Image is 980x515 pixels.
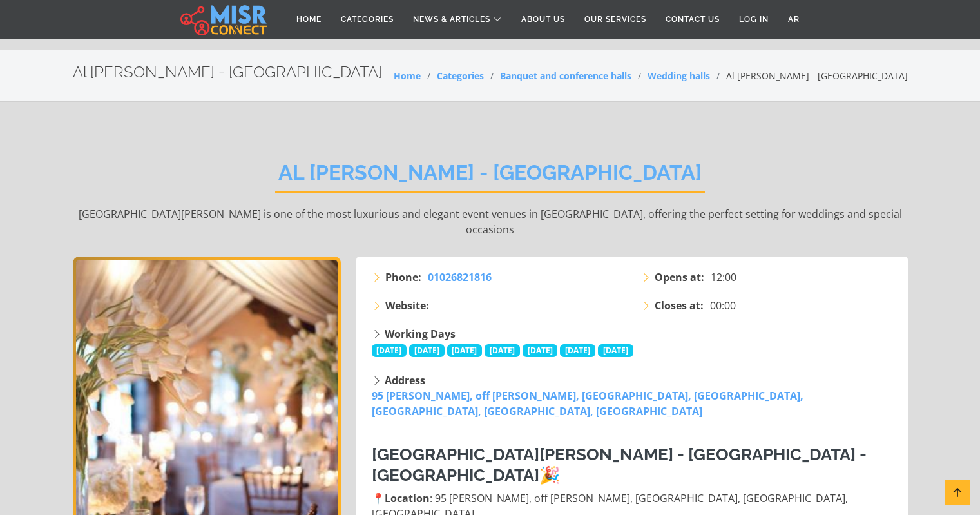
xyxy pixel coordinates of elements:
a: Log in [729,7,778,32]
a: Banquet and conference halls [500,70,631,82]
strong: Website: [385,298,429,313]
strong: Location [385,491,430,505]
a: 01026821816 [428,269,492,285]
strong: Phone: [385,269,421,285]
a: Categories [437,70,484,82]
li: Al [PERSON_NAME] - [GEOGRAPHIC_DATA] [710,69,908,83]
h2: Al [PERSON_NAME] - [GEOGRAPHIC_DATA] [275,160,705,193]
span: [DATE] [485,344,520,357]
h3: 🎉 [372,445,895,485]
span: [DATE] [560,344,595,357]
a: 95 [PERSON_NAME], off [PERSON_NAME], [GEOGRAPHIC_DATA], [GEOGRAPHIC_DATA], [GEOGRAPHIC_DATA], [GE... [372,389,803,418]
span: [DATE] [598,344,633,357]
a: Categories [331,7,403,32]
strong: Working Days [385,327,456,341]
a: Contact Us [656,7,729,32]
h2: Al [PERSON_NAME] - [GEOGRAPHIC_DATA] [73,63,382,82]
strong: [GEOGRAPHIC_DATA][PERSON_NAME] - [GEOGRAPHIC_DATA] - [GEOGRAPHIC_DATA] [372,445,867,484]
span: [DATE] [372,344,407,357]
a: About Us [512,7,575,32]
a: Home [394,70,421,82]
span: 12:00 [711,269,736,285]
span: News & Articles [413,14,490,25]
span: [DATE] [447,344,483,357]
a: AR [778,7,809,32]
a: Wedding halls [648,70,710,82]
strong: Opens at: [655,269,704,285]
strong: Closes at: [655,298,704,313]
span: [DATE] [523,344,558,357]
span: [DATE] [409,344,445,357]
p: [GEOGRAPHIC_DATA][PERSON_NAME] is one of the most luxurious and elegant event venues in [GEOGRAPH... [73,206,908,237]
a: Home [287,7,331,32]
a: News & Articles [403,7,512,32]
img: main.misr_connect [180,3,267,35]
a: Our Services [575,7,656,32]
strong: Address [385,373,425,387]
span: 00:00 [710,298,736,313]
